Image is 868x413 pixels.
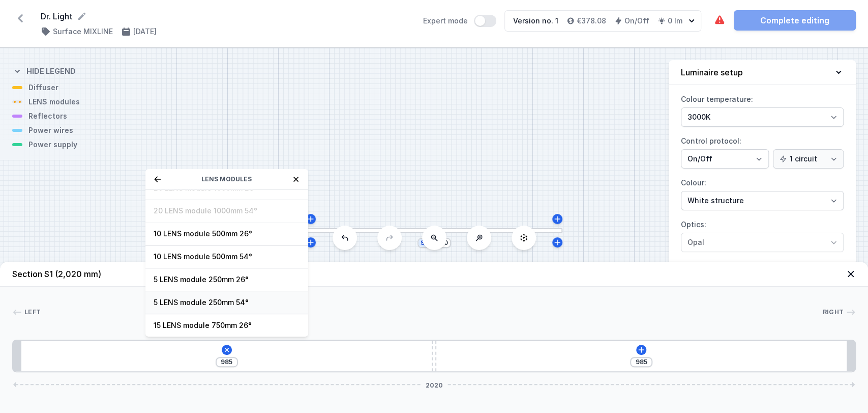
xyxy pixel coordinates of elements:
input: Dimension [mm] [633,358,649,366]
select: Optics: [681,233,844,252]
h4: €378.08 [577,16,606,26]
select: Control protocol: [773,149,844,169]
form: Dr. Light [41,10,411,22]
input: Dimension [mm] [219,358,235,366]
span: (2,020 mm) [55,269,101,279]
button: Luminaire setup [669,60,856,85]
button: Add element [636,345,646,355]
h4: 0 lm [668,16,682,26]
h4: On/Off [624,16,649,26]
span: 5 LENS module 250mm 26° [154,274,300,285]
label: Colour: [681,175,844,210]
label: Optics: [681,216,844,252]
span: 10 LENS module 500mm 26° [154,229,300,239]
span: Left [24,308,41,316]
button: Return to the list of categories [154,175,162,183]
div: Version no. 1 [513,16,558,26]
label: Expert mode [423,15,496,27]
h4: Luminaire setup [681,66,743,78]
h4: Hide legend [26,66,76,76]
button: Hide legend [12,58,76,82]
button: Rename project [77,11,87,21]
span: Right [823,308,844,316]
h4: [DATE] [133,26,157,37]
select: Control protocol: [681,149,769,169]
button: Expert mode [474,15,496,27]
span: 10 LENS module 500mm 54° [154,252,300,262]
label: Colour temperature: [681,91,844,127]
span: 2020 [422,381,447,388]
label: Control protocol: [681,133,844,169]
button: Add element [220,343,234,357]
h4: Surface MIXLINE [53,26,113,37]
button: Version no. 1€378.08On/Off0 lm [504,10,701,32]
span: LENS modules [201,175,252,183]
select: Colour: [681,191,844,210]
span: 5 LENS module 250mm 54° [154,297,300,308]
button: Close window [292,175,300,183]
h4: Section S1 [12,268,101,280]
select: Colour temperature: [681,107,844,127]
span: 15 LENS module 750mm 26° [154,320,300,331]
